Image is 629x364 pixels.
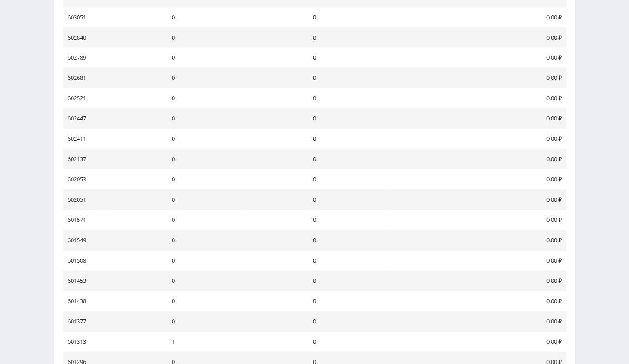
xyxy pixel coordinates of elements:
[385,291,566,311] td: 0,00 ₽
[385,210,566,230] td: 0,00 ₽
[63,129,103,149] td: 602411
[103,68,244,88] td: 0
[63,311,103,332] td: 601377
[103,169,244,190] td: 0
[385,149,566,169] td: 0,00 ₽
[63,332,103,352] td: 601313
[103,149,244,169] td: 0
[385,129,566,149] td: 0,00 ₽
[244,8,385,28] td: 0
[244,251,385,271] td: 0
[244,230,385,251] td: 0
[63,251,103,271] td: 601508
[103,129,244,149] td: 0
[63,28,103,48] td: 602840
[63,8,103,28] td: 603051
[103,271,244,291] td: 0
[103,251,244,271] td: 0
[244,88,385,109] td: 0
[103,28,244,48] td: 0
[244,210,385,230] td: 0
[385,68,566,88] td: 0,00 ₽
[244,28,385,48] td: 0
[244,149,385,169] td: 0
[244,332,385,352] td: 0
[385,332,566,352] td: 0,00 ₽
[385,88,566,109] td: 0,00 ₽
[63,271,103,291] td: 601453
[103,230,244,251] td: 0
[103,109,244,129] td: 0
[244,169,385,190] td: 0
[103,88,244,109] td: 0
[244,109,385,129] td: 0
[244,190,385,210] td: 0
[103,8,244,28] td: 0
[385,109,566,129] td: 0,00 ₽
[63,48,103,68] td: 602789
[385,28,566,48] td: 0,00 ₽
[103,291,244,311] td: 0
[244,48,385,68] td: 0
[385,48,566,68] td: 0,00 ₽
[103,210,244,230] td: 0
[63,291,103,311] td: 601438
[244,291,385,311] td: 0
[244,129,385,149] td: 0
[385,230,566,251] td: 0,00 ₽
[63,210,103,230] td: 601571
[63,190,103,210] td: 602051
[63,230,103,251] td: 601549
[63,149,103,169] td: 602137
[244,271,385,291] td: 0
[385,8,566,28] td: 0,00 ₽
[103,332,244,352] td: 1
[385,190,566,210] td: 0,00 ₽
[63,169,103,190] td: 602053
[244,68,385,88] td: 0
[244,311,385,332] td: 0
[63,109,103,129] td: 602447
[103,48,244,68] td: 0
[385,311,566,332] td: 0,00 ₽
[385,251,566,271] td: 0,00 ₽
[385,271,566,291] td: 0,00 ₽
[63,68,103,88] td: 602681
[103,311,244,332] td: 0
[63,88,103,109] td: 602521
[103,190,244,210] td: 0
[385,169,566,190] td: 0,00 ₽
